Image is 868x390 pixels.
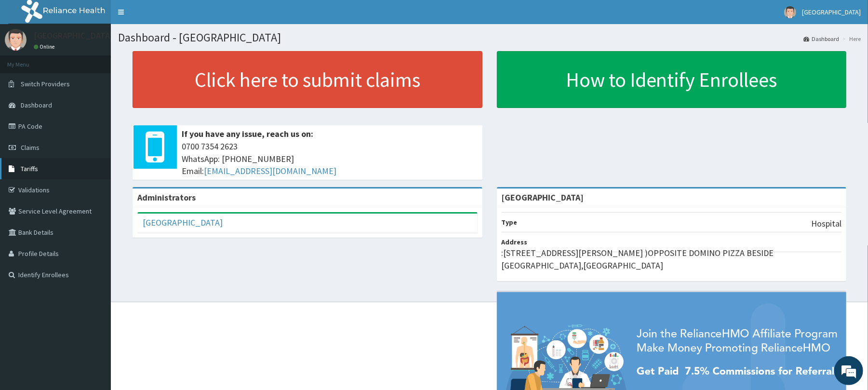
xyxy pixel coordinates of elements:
span: We're online! [56,121,133,219]
a: [GEOGRAPHIC_DATA] [143,217,223,228]
span: [GEOGRAPHIC_DATA] [802,8,861,16]
b: Address [502,238,528,246]
div: Minimize live chat window [158,5,181,28]
b: If you have any issue, reach us on: [182,128,313,139]
p: Hospital [811,217,841,230]
span: Claims [21,143,40,152]
a: Dashboard [803,35,839,43]
b: Administrators [137,192,196,203]
p: :[STREET_ADDRESS][PERSON_NAME] )OPPOSITE DOMINO PIZZA BESIDE [GEOGRAPHIC_DATA],[GEOGRAPHIC_DATA] [502,247,842,271]
p: [GEOGRAPHIC_DATA] [34,31,113,40]
a: Click here to submit claims [133,51,482,108]
div: Chat with us now [50,54,162,67]
strong: [GEOGRAPHIC_DATA] [502,192,584,203]
span: Switch Providers [21,80,70,88]
img: User Image [5,29,27,51]
h1: Dashboard - [GEOGRAPHIC_DATA] [118,31,861,44]
textarea: Type your message and hit 'Enter' [5,263,184,297]
li: Here [840,35,861,43]
a: Online [34,43,57,50]
img: d_794563401_company_1708531726252_794563401 [18,48,39,72]
b: Type [502,218,518,227]
span: 0700 7354 2623 WhatsApp: [PHONE_NUMBER] Email: [182,140,478,177]
a: [EMAIL_ADDRESS][DOMAIN_NAME] [204,165,336,176]
img: User Image [784,6,796,18]
a: How to Identify Enrollees [497,51,847,108]
span: Dashboard [21,101,52,109]
span: Tariffs [21,164,38,173]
